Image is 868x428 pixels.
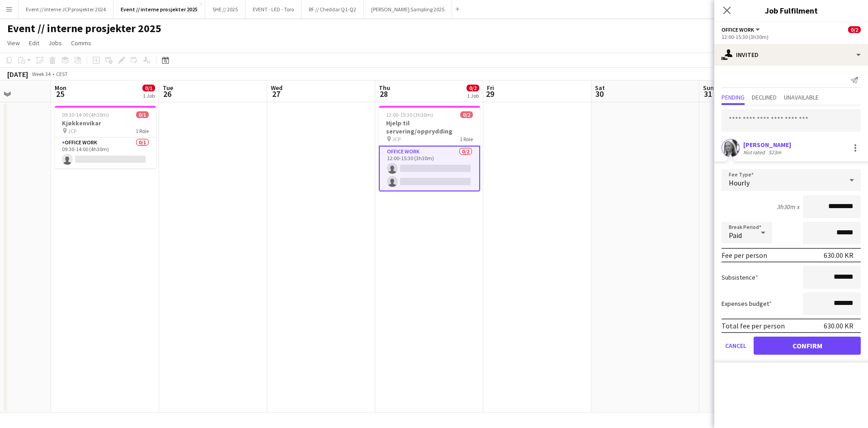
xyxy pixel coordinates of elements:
[722,94,745,100] span: Pending
[379,146,480,191] app-card-role: Office work0/212:00-15:30 (3h30m)
[722,33,861,40] div: 12:00-15:30 (3h30m)
[55,84,66,92] span: Mon
[205,0,245,18] button: SHE // 2025
[67,37,95,49] a: Comms
[271,84,283,92] span: Wed
[136,111,149,118] span: 0/1
[722,251,767,260] div: Fee per person
[594,89,605,99] span: 30
[595,84,605,92] span: Sat
[55,119,156,127] h3: Kjøkkenvikar
[392,136,401,143] span: JCP
[163,84,173,92] span: Tue
[55,106,156,168] app-job-card: 09:30-14:00 (4h30m)0/1Kjøkkenvikar JCP1 RoleOffice work0/109:30-14:00 (4h30m)
[743,149,767,156] div: Not rated
[460,111,473,118] span: 0/2
[379,119,480,135] h3: Hjelp til servering/opprydding
[729,231,742,240] span: Paid
[143,92,155,99] div: 1 Job
[714,5,868,16] h3: Job Fulfilment
[113,0,205,18] button: Event // interne prosjekter 2025
[777,203,799,211] div: 3h30m x
[467,92,479,99] div: 1 Job
[784,94,819,100] span: Unavailable
[377,89,390,99] span: 28
[754,337,861,355] button: Confirm
[45,37,66,49] a: Jobs
[48,39,62,47] span: Jobs
[364,0,452,18] button: [PERSON_NAME] Sampling 2025
[68,128,76,134] span: JCP
[136,128,149,134] span: 1 Role
[722,337,750,355] button: Cancel
[30,71,52,77] span: Week 34
[56,71,68,77] div: CEST
[752,94,777,100] span: Declined
[7,22,161,35] h1: Event // interne prosjekter 2025
[55,138,156,168] app-card-role: Office work0/109:30-14:00 (4h30m)
[302,0,364,18] button: RF // Cheddar Q1-Q2
[29,39,39,47] span: Edit
[161,89,173,99] span: 26
[245,0,302,18] button: EVENT - LED - Toro
[722,26,754,33] span: Office work
[460,136,473,143] span: 1 Role
[62,111,109,118] span: 09:30-14:00 (4h30m)
[722,321,785,330] div: Total fee per person
[142,85,155,91] span: 0/1
[379,106,480,191] app-job-card: 12:00-15:30 (3h30m)0/2Hjelp til servering/opprydding JCP1 RoleOffice work0/212:00-15:30 (3h30m)
[714,44,868,66] div: Invited
[379,84,390,92] span: Thu
[4,37,24,49] a: View
[729,178,750,187] span: Hourly
[743,141,791,149] div: [PERSON_NAME]
[824,321,854,330] div: 630.00 KR
[467,85,479,91] span: 0/2
[824,251,854,260] div: 630.00 KR
[7,39,20,47] span: View
[486,89,494,99] span: 29
[25,37,43,49] a: Edit
[269,89,283,99] span: 27
[722,273,758,281] label: Subsistence
[722,26,761,33] button: Office work
[19,0,113,18] button: Event // Interne JCP prosjekter 2024
[386,111,433,118] span: 12:00-15:30 (3h30m)
[722,300,772,308] label: Expenses budget
[767,149,783,156] div: 523m
[7,70,28,79] div: [DATE]
[71,39,91,47] span: Comms
[702,89,714,99] span: 31
[703,84,714,92] span: Sun
[53,89,66,99] span: 25
[487,84,494,92] span: Fri
[848,26,861,33] span: 0/2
